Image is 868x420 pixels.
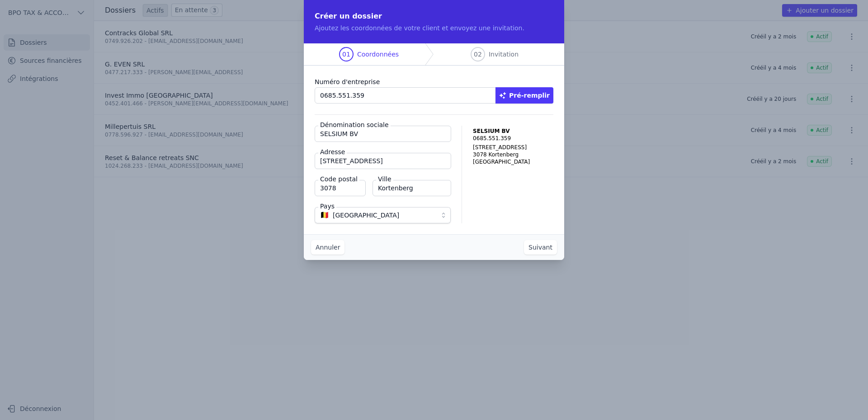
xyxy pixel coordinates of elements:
[357,50,399,59] span: Coordonnées
[473,158,553,165] p: [GEOGRAPHIC_DATA]
[473,151,553,158] p: 3078 Kortenberg
[315,11,553,22] h2: Créer un dossier
[474,50,482,59] span: 02
[495,87,553,104] button: Pré-remplir
[315,207,451,223] button: 🇧🇪 [GEOGRAPHIC_DATA]
[315,24,553,33] p: Ajoutez les coordonnées de votre client et envoyez une invitation.
[473,144,553,151] p: [STREET_ADDRESS]
[318,120,391,129] label: Dénomination sociale
[333,210,399,221] span: [GEOGRAPHIC_DATA]
[320,212,329,218] span: 🇧🇪
[489,50,519,59] span: Invitation
[473,135,553,142] p: 0685.551.359
[318,202,336,211] label: Pays
[524,240,557,255] button: Suivant
[342,50,350,59] span: 01
[318,175,359,184] label: Code postal
[376,175,393,184] label: Ville
[315,76,553,87] label: Numéro d'entreprise
[473,127,553,135] p: SELSIUM BV
[318,147,347,156] label: Adresse
[311,240,344,255] button: Annuler
[304,43,564,66] nav: Progress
